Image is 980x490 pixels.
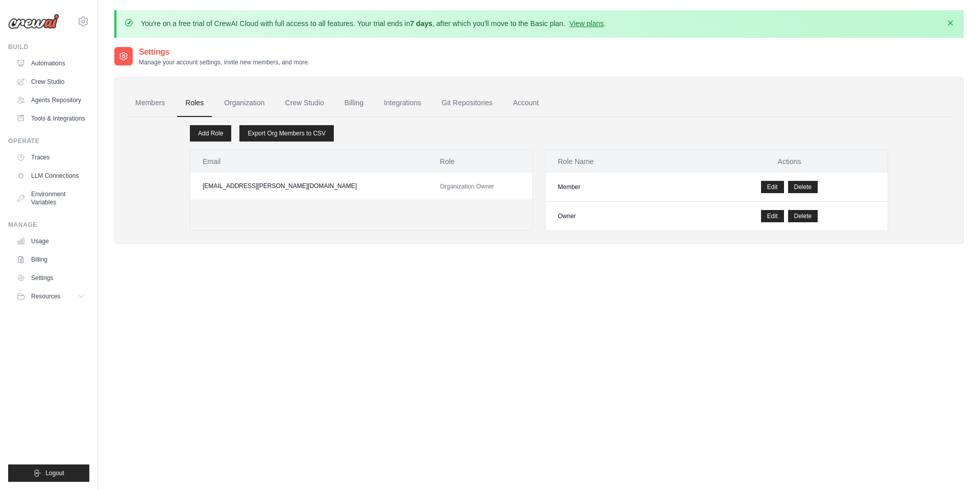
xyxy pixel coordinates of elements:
p: You're on a free trial of CrewAI Cloud with full access to all features. Your trial ends in , aft... [141,18,606,29]
a: Usage [12,233,89,249]
a: Billing [336,89,372,117]
h2: Settings [139,46,309,58]
div: Build [8,43,89,51]
img: Logo [8,14,59,29]
strong: 7 days [410,19,432,28]
div: Manage [8,221,89,229]
th: Actions [691,150,888,173]
th: Role [428,150,532,173]
a: Git Repositories [433,89,501,117]
div: Operate [8,137,89,145]
a: Export Org Members to CSV [239,125,334,142]
td: Owner [546,202,691,231]
a: View plans [569,19,603,28]
a: Settings [12,270,89,286]
span: Organization Owner [440,183,495,190]
a: Organization [216,89,273,117]
th: Role Name [546,150,691,173]
a: Environment Variables [12,186,89,211]
button: Logout [8,464,89,482]
button: Delete [788,181,818,193]
a: Members [127,89,173,117]
a: Agents Repository [12,92,89,108]
a: Roles [177,89,212,117]
button: Resources [12,288,89,305]
button: Delete [788,210,818,222]
a: Crew Studio [12,74,89,90]
a: Automations [12,55,89,72]
a: Edit [761,210,784,222]
span: Logout [45,469,64,477]
td: Member [546,173,691,202]
a: Traces [12,149,89,166]
a: Edit [761,181,784,193]
a: Integrations [376,89,429,117]
p: Manage your account settings, invite new members, and more. [139,58,309,66]
a: LLM Connections [12,168,89,184]
th: Email [190,150,428,173]
a: Crew Studio [277,89,332,117]
a: Billing [12,251,89,268]
td: [EMAIL_ADDRESS][PERSON_NAME][DOMAIN_NAME] [190,173,428,199]
a: Add Role [190,125,231,142]
span: Resources [31,292,60,300]
a: Tools & Integrations [12,110,89,127]
a: Account [505,89,547,117]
